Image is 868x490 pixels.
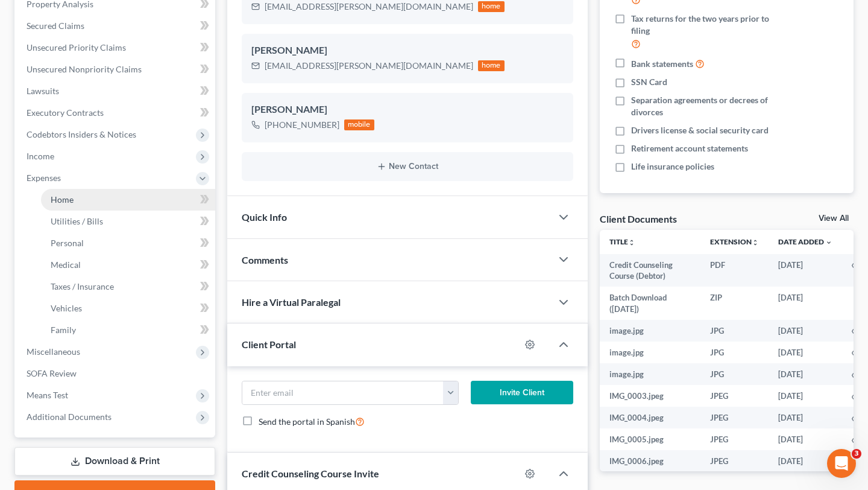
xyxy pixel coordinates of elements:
[700,450,769,472] td: JPEG
[27,107,104,118] span: Executory Contracts
[242,468,379,479] span: Credit Counseling Course Invite
[27,86,59,96] span: Lawsuits
[631,161,714,173] span: Life insurance policies
[251,162,564,171] button: New Contact
[251,43,564,58] div: [PERSON_NAME]
[51,259,81,270] span: Medical
[265,1,473,13] div: [EMAIL_ADDRESS][PERSON_NAME][DOMAIN_NAME]
[700,385,769,407] td: JPEG
[51,303,82,313] span: Vehicles
[242,211,287,223] span: Quick Info
[265,60,473,72] div: [EMAIL_ADDRESS][PERSON_NAME][DOMAIN_NAME]
[17,80,215,102] a: Lawsuits
[51,216,103,226] span: Utilities / Bills
[17,102,215,124] a: Executory Contracts
[17,59,215,80] a: Unsecured Nonpriority Claims
[242,381,444,404] input: Enter email
[852,449,861,459] span: 3
[242,254,288,266] span: Comments
[41,189,215,211] a: Home
[631,13,780,37] span: Tax returns for the two years prior to filing
[478,60,505,71] div: home
[631,76,667,88] span: SSN Card
[631,142,748,154] span: Retirement account statements
[41,319,215,341] a: Family
[41,276,215,297] a: Taxes / Insurance
[769,450,842,472] td: [DATE]
[600,342,700,363] td: image.jpg
[600,450,700,472] td: IMG_0006.jpeg
[41,254,215,276] a: Medical
[14,447,215,476] a: Download & Print
[51,325,76,335] span: Family
[17,363,215,384] a: SOFA Review
[27,64,142,74] span: Unsecured Nonpriority Claims
[242,339,296,350] span: Client Portal
[17,15,215,37] a: Secured Claims
[769,428,842,450] td: [DATE]
[628,239,635,246] i: unfold_more
[478,1,505,12] div: home
[27,173,61,183] span: Expenses
[27,42,126,52] span: Unsecured Priority Claims
[41,211,215,232] a: Utilities / Bills
[700,342,769,363] td: JPG
[609,237,635,246] a: Titleunfold_more
[41,232,215,254] a: Personal
[769,363,842,385] td: [DATE]
[700,320,769,342] td: JPG
[769,254,842,287] td: [DATE]
[700,428,769,450] td: JPEG
[51,281,114,291] span: Taxes / Insurance
[51,194,74,205] span: Home
[631,94,780,118] span: Separation agreements or decrees of divorces
[600,320,700,342] td: image.jpg
[600,212,677,225] div: Client Documents
[769,407,842,428] td: [DATE]
[27,390,68,400] span: Means Test
[600,407,700,428] td: IMG_0004.jpeg
[600,363,700,385] td: image.jpg
[41,297,215,319] a: Vehicles
[27,21,84,31] span: Secured Claims
[251,103,564,117] div: [PERSON_NAME]
[27,346,80,357] span: Miscellaneous
[600,428,700,450] td: IMG_0005.jpeg
[752,239,759,246] i: unfold_more
[471,381,573,405] button: Invite Client
[344,119,374,130] div: mobile
[631,58,693,70] span: Bank statements
[827,449,856,478] iframe: Intercom live chat
[51,238,84,248] span: Personal
[27,151,54,161] span: Income
[631,124,769,136] span: Drivers license & social security card
[769,287,842,320] td: [DATE]
[825,239,832,246] i: expand_more
[700,407,769,428] td: JPEG
[17,37,215,59] a: Unsecured Priority Claims
[600,287,700,320] td: Batch Download ([DATE])
[778,237,832,246] a: Date Added expand_more
[700,287,769,320] td: ZIP
[819,214,849,223] a: View All
[265,119,339,131] div: [PHONE_NUMBER]
[769,385,842,407] td: [DATE]
[259,416,355,427] span: Send the portal in Spanish
[27,412,112,422] span: Additional Documents
[242,296,341,308] span: Hire a Virtual Paralegal
[27,368,77,378] span: SOFA Review
[700,363,769,385] td: JPG
[700,254,769,287] td: PDF
[600,385,700,407] td: IMG_0003.jpeg
[600,254,700,287] td: Credit Counseling Course (Debtor)
[27,129,136,139] span: Codebtors Insiders & Notices
[769,342,842,363] td: [DATE]
[769,320,842,342] td: [DATE]
[710,237,759,246] a: Extensionunfold_more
